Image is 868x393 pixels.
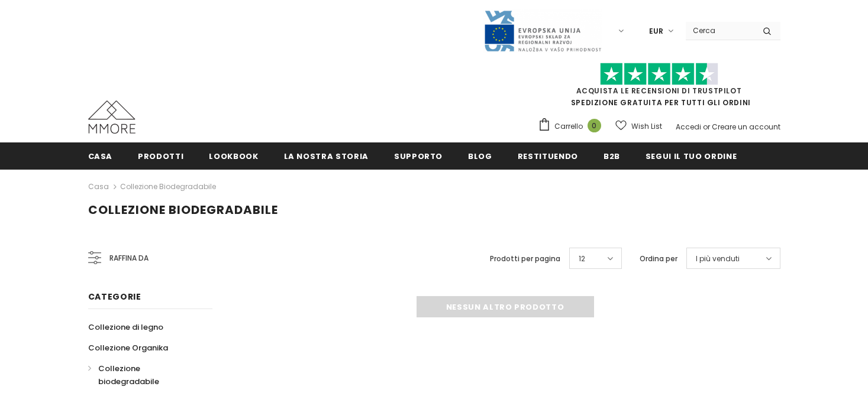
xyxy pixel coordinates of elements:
span: 0 [588,119,601,132]
a: Casa [88,142,113,169]
a: Collezione di legno [88,317,163,337]
a: Restituendo [518,142,578,169]
a: Wish List [615,116,662,137]
label: Prodotti per pagina [490,253,560,265]
span: La nostra storia [284,151,369,162]
span: Lookbook [209,151,258,162]
a: supporto [394,142,443,169]
span: Collezione biodegradabile [98,363,159,387]
span: Categorie [88,291,141,303]
img: Casi MMORE [88,100,135,134]
span: Collezione Organika [88,342,168,353]
a: Collezione Organika [88,337,168,358]
a: Casa [88,180,109,194]
span: Carrello [554,121,583,132]
span: supporto [394,151,443,162]
span: Prodotti [138,151,183,162]
a: Acquista le recensioni di TrustPilot [576,86,742,96]
a: Collezione biodegradabile [88,358,199,392]
a: Collezione biodegradabile [120,181,216,191]
span: 12 [579,253,585,265]
span: Collezione biodegradabile [88,202,278,218]
a: La nostra storia [284,142,369,169]
span: Wish List [631,121,662,132]
a: Lookbook [209,142,258,169]
a: Accedi [676,122,701,132]
span: Raffina da [109,252,149,265]
input: Search Site [686,22,754,39]
label: Ordina per [640,253,677,265]
span: I più venduti [696,253,740,265]
a: Javni Razpis [483,25,602,35]
span: Segui il tuo ordine [646,151,737,162]
span: Blog [468,151,492,162]
a: Prodotti [138,142,183,169]
a: Blog [468,142,492,169]
img: Fidati di Pilot Stars [600,63,718,86]
a: B2B [604,142,620,169]
span: Restituendo [518,151,578,162]
img: Javni Razpis [483,9,602,53]
span: or [703,122,710,132]
span: Casa [88,151,113,162]
span: Collezione di legno [88,321,163,333]
a: Segui il tuo ordine [646,142,737,169]
span: B2B [604,151,620,162]
span: EUR [649,25,663,37]
a: Carrello 0 [538,118,607,135]
span: SPEDIZIONE GRATUITA PER TUTTI GLI ORDINI [538,68,780,108]
a: Creare un account [712,122,780,132]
